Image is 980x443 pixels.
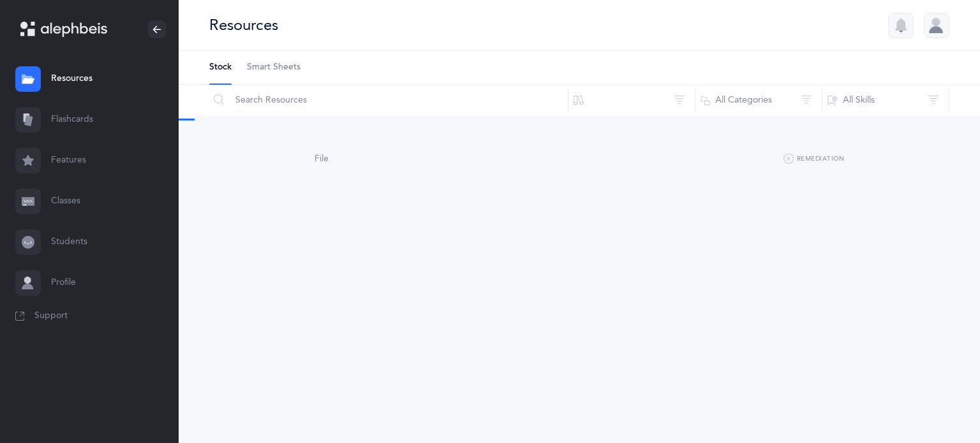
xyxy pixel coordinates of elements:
[209,85,568,115] input: Search Resources
[209,15,278,36] div: Resources
[34,310,68,323] span: Support
[695,85,822,115] button: All Categories
[315,154,329,164] span: File
[247,61,301,74] span: Smart Sheets
[783,152,844,167] button: Remediation
[822,85,949,115] button: All Skills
